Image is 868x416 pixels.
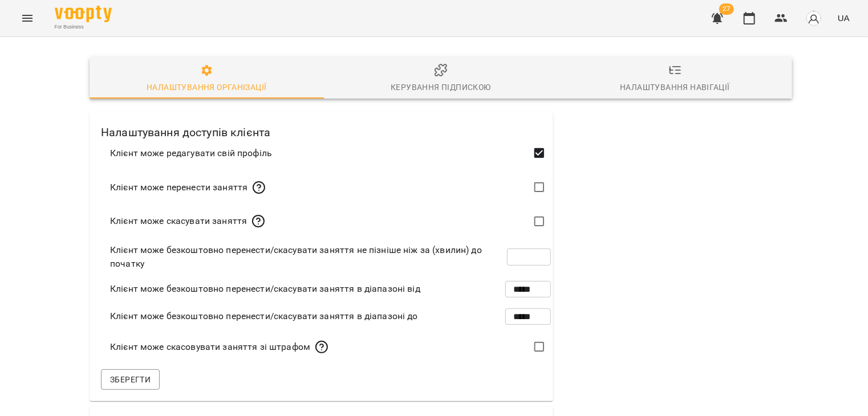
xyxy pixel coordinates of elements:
[55,23,112,31] span: For Business
[252,181,266,194] svg: Дозволяє клієнтам переносити індивідуальні уроки
[838,12,850,24] span: UA
[806,10,822,26] img: avatar_s.png
[110,181,266,194] div: Клієнт може перенести заняття
[507,241,551,273] input: Клієнт може безкоштовно перенести/скасувати заняття не пізніше ніж за (хвилин) до початку
[110,214,265,228] div: Клієнт може скасувати заняття
[110,146,272,160] span: Клієнт може редагувати свій профіль
[620,80,730,94] div: Налаштування навігації
[833,7,854,28] button: UA
[505,273,551,305] input: Клієнт може безкоштовно перенести/скасувати заняття в діапазоні від
[505,300,551,332] input: Клієнт може безкоштовно перенести/скасувати заняття в діапазоні до
[14,5,41,32] button: Menu
[147,80,266,94] div: Налаштування організації
[110,373,151,386] span: Зберегти
[101,369,160,390] button: Зберегти
[315,340,328,354] svg: Дозволяє клієнту скасовувати індивідуальні уроки поза вказаним діапазоном(наприклад за 15 хвилин ...
[110,282,420,296] span: Клієнт може безкоштовно перенести/скасувати заняття в діапазоні від
[110,243,507,270] span: Клієнт може безкоштовно перенести/скасувати заняття не пізніше ніж за (хвилин) до початку
[90,112,553,141] h2: Налаштування доступів клієнта
[391,80,490,94] div: Керування підпискою
[252,214,265,228] svg: Дозволяє клієнтам скасовувати індивідуальні уроки (без штрафу)
[110,340,328,354] div: Клієнт може скасовувати заняття зі штрафом
[110,309,418,323] span: Клієнт може безкоштовно перенести/скасувати заняття в діапазоні до
[55,6,112,22] img: Voopty Logo
[719,3,734,15] span: 27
